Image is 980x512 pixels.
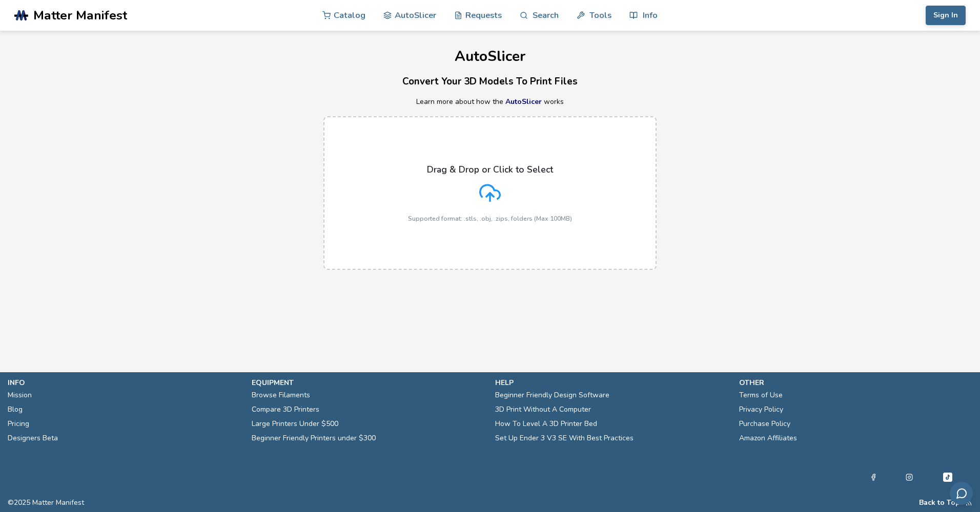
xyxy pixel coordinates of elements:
[950,482,973,505] button: Send feedback via email
[739,417,790,431] a: Purchase Policy
[408,215,572,222] p: Supported format: .stls, .obj, .zips, folders (Max 100MB)
[906,471,913,483] a: Instagram
[8,377,241,388] p: info
[8,388,32,402] a: Mission
[739,402,783,417] a: Privacy Policy
[8,499,84,507] span: © 2025 Matter Manifest
[252,402,319,417] a: Compare 3D Printers
[870,471,877,483] a: Facebook
[739,377,973,388] p: other
[495,417,597,431] a: How To Level A 3D Printer Bed
[495,431,634,445] a: Set Up Ender 3 V3 SE With Best Practices
[739,388,783,402] a: Terms of Use
[8,402,23,417] a: Blog
[33,8,127,23] span: Matter Manifest
[495,377,729,388] p: help
[252,388,310,402] a: Browse Filaments
[919,499,960,507] button: Back to Top
[495,402,591,417] a: 3D Print Without A Computer
[965,499,972,507] a: RSS Feed
[427,164,553,175] p: Drag & Drop or Click to Select
[252,431,376,445] a: Beginner Friendly Printers under $300
[942,471,954,483] a: Tiktok
[926,6,966,25] button: Sign In
[8,431,58,445] a: Designers Beta
[739,431,797,445] a: Amazon Affiliates
[252,417,338,431] a: Large Printers Under $500
[505,97,542,106] a: AutoSlicer
[495,388,609,402] a: Beginner Friendly Design Software
[252,377,485,388] p: equipment
[8,417,29,431] a: Pricing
